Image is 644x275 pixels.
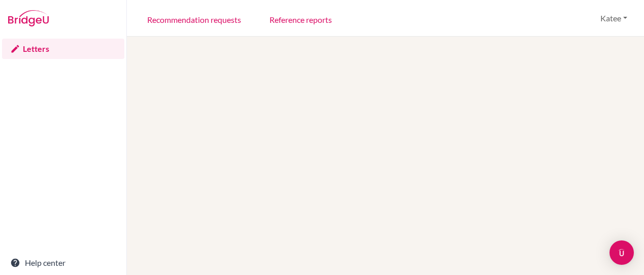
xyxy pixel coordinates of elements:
[261,2,340,37] a: Reference reports
[2,39,124,59] a: Letters
[609,240,634,265] div: Open Intercom Messenger
[139,2,249,37] a: Recommendation requests
[596,9,632,28] button: Katee
[8,10,49,26] img: Bridge-U
[2,253,124,273] a: Help center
